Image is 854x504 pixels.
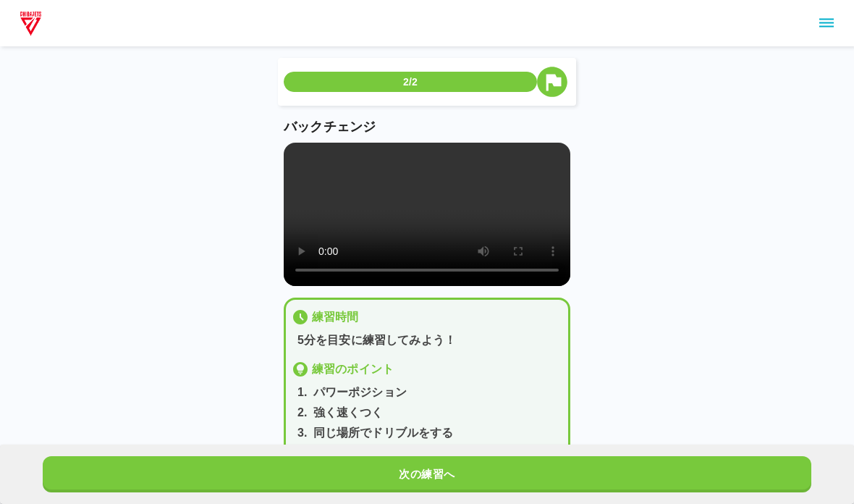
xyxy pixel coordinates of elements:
p: 3 . [297,424,308,442]
p: バックチェンジ [284,117,570,137]
p: 練習時間 [312,308,359,326]
p: 練習のポイント [312,361,394,378]
button: sidemenu [814,11,839,35]
img: dummy [17,9,44,38]
p: 同じ場所でドリブルをする [313,424,454,442]
p: 強く速くつく [313,404,384,421]
p: 2/2 [403,75,418,89]
p: パワーポジション [313,384,407,401]
p: 1 . [297,384,308,401]
p: 5分を目安に練習してみよう！ [297,332,562,349]
button: 次の練習へ [43,456,811,492]
p: 2 . [297,404,308,421]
